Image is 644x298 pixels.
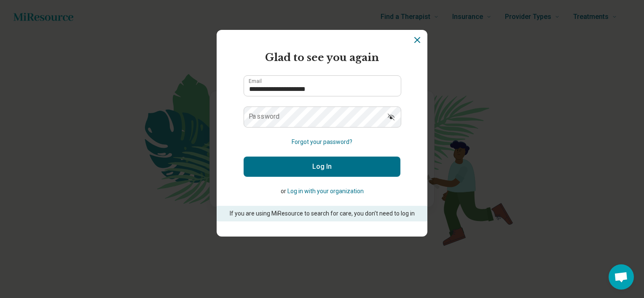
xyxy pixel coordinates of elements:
[287,187,364,196] button: Log in with your organization
[244,50,400,65] h2: Glad to see you again
[412,35,422,45] button: Dismiss
[217,30,427,237] section: Login Dialog
[244,187,400,196] p: or
[244,157,400,177] button: Log In
[249,79,262,84] label: Email
[382,106,400,127] button: Show password
[292,138,352,146] button: Forgot your password?
[249,113,280,120] label: Password
[228,209,416,218] p: If you are using MiResource to search for care, you don’t need to log in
